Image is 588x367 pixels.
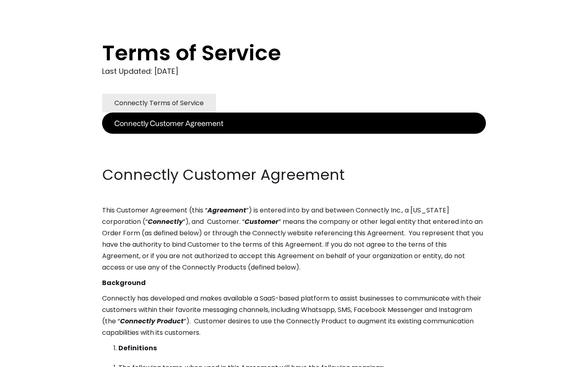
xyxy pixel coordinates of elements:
[245,217,278,226] em: Customer
[120,316,184,326] em: Connectly Product
[118,343,157,353] strong: Definitions
[8,352,49,364] aside: Language selected: English
[114,117,223,129] div: Connectly Customer Agreement
[207,206,246,215] em: Agreement
[148,217,183,226] em: Connectly
[102,278,146,287] strong: Background
[102,65,486,77] div: Last Updated: [DATE]
[102,41,453,65] h1: Terms of Service
[102,149,486,161] p: ‍
[16,353,49,364] ul: Language list
[114,97,204,109] div: Connectly Terms of Service
[102,205,486,273] p: This Customer Agreement (this “ ”) is entered into by and between Connectly Inc., a [US_STATE] co...
[102,134,486,145] p: ‍
[102,293,486,338] p: Connectly has developed and makes available a SaaS-based platform to assist businesses to communi...
[102,165,486,185] h2: Connectly Customer Agreement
